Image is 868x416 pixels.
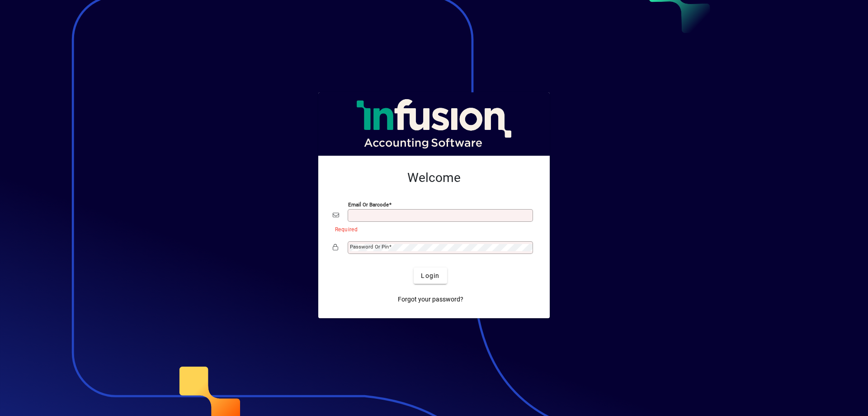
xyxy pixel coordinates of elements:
[335,224,528,234] mat-error: Required
[348,201,389,208] mat-label: Email or Barcode
[421,271,439,281] span: Login
[398,295,463,304] span: Forgot your password?
[350,244,389,250] mat-label: Password or Pin
[414,268,447,284] button: Login
[333,170,535,186] h2: Welcome
[394,291,467,307] a: Forgot your password?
